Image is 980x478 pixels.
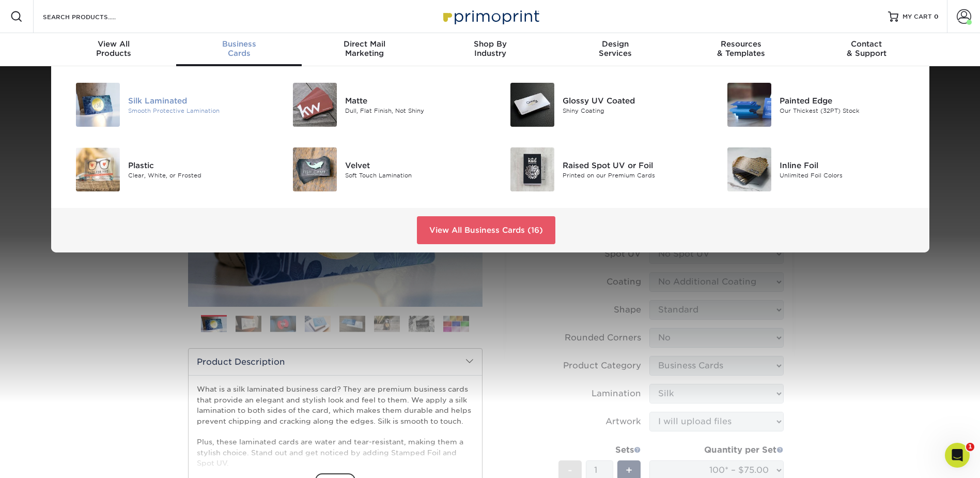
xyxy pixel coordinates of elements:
span: 1 [966,443,974,451]
div: Velvet [345,159,482,171]
div: Cards [176,39,302,58]
a: Painted Edge Business Cards Painted Edge Our Thickest (32PT) Stock [715,79,917,131]
img: Glossy UV Coated Business Cards [510,83,554,127]
a: Glossy UV Coated Business Cards Glossy UV Coated Shiny Coating [498,79,700,131]
span: Contact [804,39,929,49]
div: Soft Touch Lamination [345,171,482,180]
div: Matte [345,95,482,106]
div: Dull, Flat Finish, Not Shiny [345,106,482,115]
a: BusinessCards [176,33,302,66]
a: Contact& Support [804,33,929,66]
a: Silk Laminated Business Cards Silk Laminated Smooth Protective Lamination [64,79,266,131]
img: Inline Foil Business Cards [727,147,771,191]
a: Resources& Templates [678,33,804,66]
div: Unlimited Foil Colors [780,171,916,180]
div: Marketing [302,39,427,58]
iframe: Intercom live chat [945,443,970,468]
div: Our Thickest (32PT) Stock [780,106,916,115]
div: Services [553,39,678,58]
img: Matte Business Cards [293,83,337,127]
span: Business [176,39,302,49]
input: SEARCH PRODUCTS..... [42,10,143,23]
img: Silk Laminated Business Cards [76,83,120,127]
div: Products [51,39,177,58]
span: Direct Mail [302,39,427,49]
a: Shop ByIndustry [427,33,553,66]
span: View All [51,39,177,49]
span: MY CART [903,12,932,21]
div: Glossy UV Coated [563,95,699,106]
a: Direct MailMarketing [302,33,427,66]
a: Velvet Business Cards Velvet Soft Touch Lamination [281,143,483,196]
a: View AllProducts [51,33,177,66]
span: Design [553,39,678,49]
img: Raised Spot UV or Foil Business Cards [510,147,554,191]
div: Shiny Coating [563,106,699,115]
div: Clear, White, or Frosted [128,171,265,180]
a: Matte Business Cards Matte Dull, Flat Finish, Not Shiny [281,79,483,131]
a: Plastic Business Cards Plastic Clear, White, or Frosted [64,143,266,196]
a: DesignServices [553,33,678,66]
a: Inline Foil Business Cards Inline Foil Unlimited Foil Colors [715,143,917,196]
a: View All Business Cards (16) [417,216,555,244]
div: & Templates [678,39,804,58]
span: Shop By [427,39,553,49]
div: Plastic [128,159,265,171]
a: Raised Spot UV or Foil Business Cards Raised Spot UV or Foil Printed on our Premium Cards [498,143,700,196]
div: Silk Laminated [128,95,265,106]
img: Velvet Business Cards [293,147,337,191]
span: Resources [678,39,804,49]
div: Smooth Protective Lamination [128,106,265,115]
span: 0 [934,13,939,20]
div: Painted Edge [780,95,916,106]
div: Inline Foil [780,159,916,171]
img: Plastic Business Cards [76,147,120,191]
img: Primoprint [439,5,542,27]
div: Printed on our Premium Cards [563,171,699,180]
div: Industry [427,39,553,58]
img: Painted Edge Business Cards [727,83,771,127]
div: & Support [804,39,929,58]
div: Raised Spot UV or Foil [563,159,699,171]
